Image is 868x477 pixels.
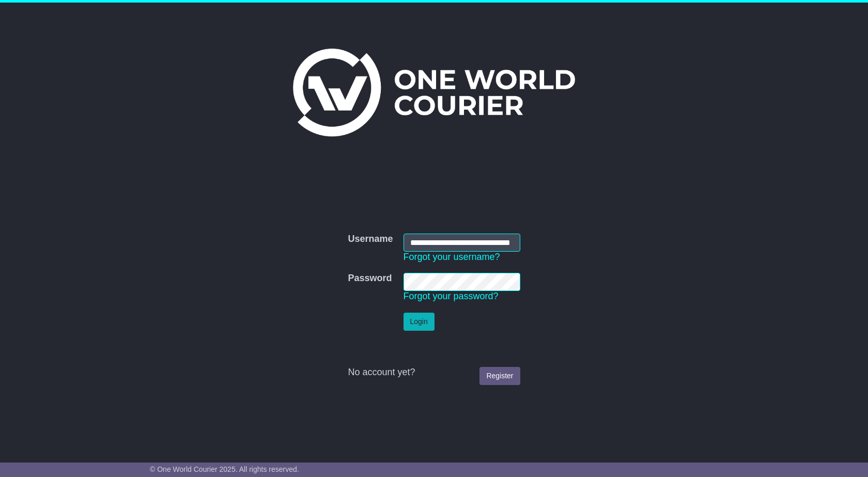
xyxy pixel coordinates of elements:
label: Username [348,234,393,245]
img: One World [293,49,575,136]
a: Register [479,367,520,385]
a: Forgot your password? [404,291,499,301]
button: Login [404,313,435,331]
span: © One World Courier 2025. All rights reserved. [150,465,299,473]
label: Password [348,273,392,284]
a: Forgot your username? [404,252,500,262]
div: No account yet? [348,367,520,378]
